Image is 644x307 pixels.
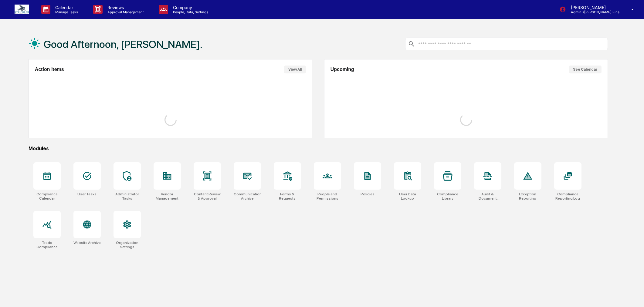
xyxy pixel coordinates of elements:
[514,192,541,201] div: Exception Reporting
[168,10,211,14] p: People, Data, Settings
[33,241,61,249] div: Trade Compliance
[114,192,141,201] div: Administrator Tasks
[566,10,622,14] p: Admin • [PERSON_NAME] Financial Group
[15,5,29,14] img: logo
[168,5,211,10] p: Company
[50,10,81,14] p: Manage Tasks
[33,192,61,201] div: Compliance Calendar
[29,146,608,151] div: Modules
[434,192,461,201] div: Compliance Library
[103,10,147,14] p: Approval Management
[274,192,301,201] div: Forms & Requests
[474,192,501,201] div: Audit & Document Logs
[566,5,622,10] p: [PERSON_NAME]
[361,192,375,196] div: Policies
[284,66,306,73] button: View All
[35,67,64,72] h2: Action Items
[554,192,581,201] div: Compliance Reporting Log
[50,5,81,10] p: Calendar
[114,241,141,249] div: Organization Settings
[103,5,147,10] p: Reviews
[44,38,202,50] h1: Good Afternoon, [PERSON_NAME].
[394,192,421,201] div: User Data Lookup
[194,192,221,201] div: Content Review & Approval
[234,192,261,201] div: Communications Archive
[314,192,341,201] div: People and Permissions
[73,241,101,245] div: Website Archive
[330,67,354,72] h2: Upcoming
[569,66,602,73] button: See Calendar
[77,192,97,196] div: User Tasks
[154,192,181,201] div: Vendor Management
